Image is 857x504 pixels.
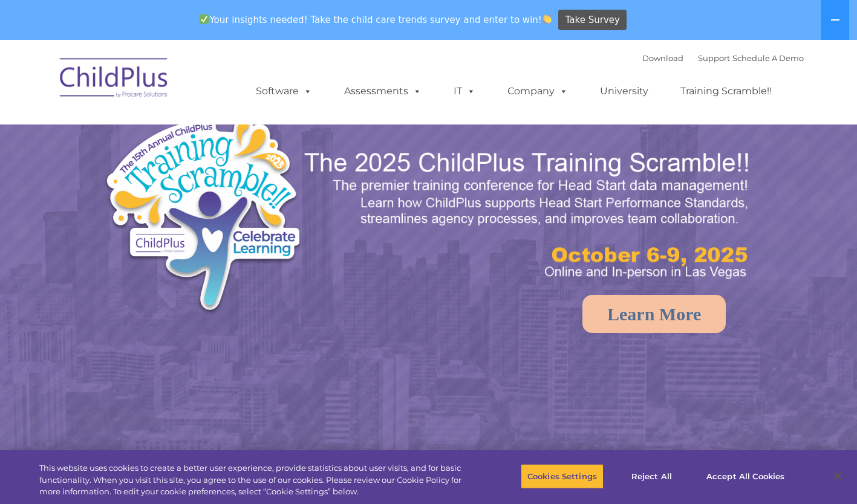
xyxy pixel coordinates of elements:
[332,79,434,103] a: Assessments
[168,80,205,89] span: Last name
[642,53,683,63] a: Download
[39,462,471,498] div: This website uses cookies to create a better user experience, provide statistics about user visit...
[442,79,487,103] a: IT
[668,79,784,103] a: Training Scramble!!
[168,129,220,138] span: Phone number
[588,79,660,103] a: University
[582,295,726,333] a: Learn More
[642,53,804,63] font: |
[521,464,604,489] button: Cookies Settings
[195,8,557,31] span: Your insights needed! Take the child care trends survey and enter to win!
[200,15,209,24] img: ✅
[565,10,620,31] span: Take Survey
[543,15,552,24] img: 👏
[54,50,175,110] img: ChildPlus by Procare Solutions
[558,10,627,31] a: Take Survey
[698,53,730,63] a: Support
[700,464,791,489] button: Accept All Cookies
[495,79,580,103] a: Company
[244,79,324,103] a: Software
[824,463,851,489] button: Close
[732,53,804,63] a: Schedule A Demo
[614,464,689,489] button: Reject All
